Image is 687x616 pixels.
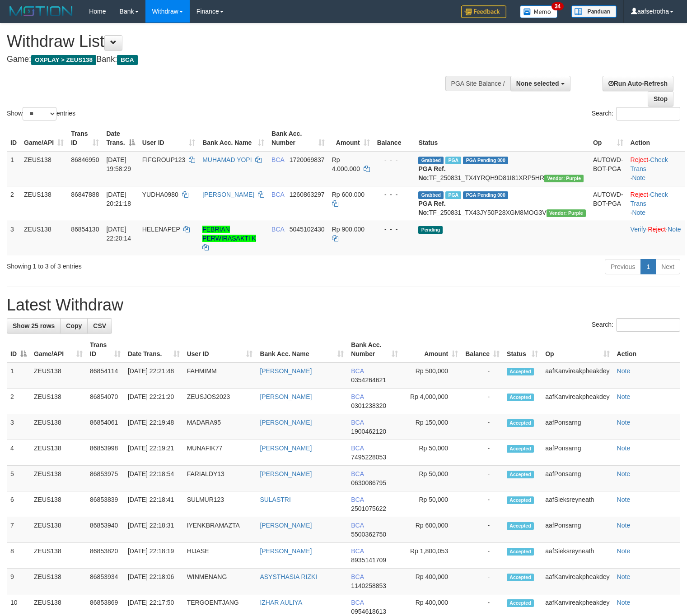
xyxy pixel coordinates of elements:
[351,531,386,538] span: Copy 5500362750 to clipboard
[106,156,131,172] span: [DATE] 19:58:29
[402,466,462,491] td: Rp 50,000
[503,337,542,362] th: Status: activate to sort column ascending
[351,454,386,461] span: Copy 7495228053 to clipboard
[507,368,534,375] span: Accepted
[86,466,124,491] td: 86853975
[260,547,312,555] a: [PERSON_NAME]
[418,165,445,181] b: PGA Ref. No:
[86,491,124,517] td: 86853839
[571,5,617,18] img: panduan.png
[202,191,254,198] a: [PERSON_NAME]
[507,394,534,401] span: Accepted
[7,221,20,255] td: 3
[402,491,462,517] td: Rp 50,000
[260,573,317,580] a: ASYSTHASIA RIZKI
[617,599,631,606] a: Note
[86,440,124,466] td: 86853998
[183,440,257,466] td: MUNAFIK77
[507,599,534,607] span: Accepted
[462,362,503,389] td: -
[86,389,124,414] td: 86854070
[20,151,67,186] td: ZEUS138
[542,569,613,594] td: aafKanvireakpheakdey
[351,479,386,486] span: Copy 0630086795 to clipboard
[415,186,589,221] td: TF_250831_TX43JY50P28XGM8MOG3V
[347,337,402,362] th: Bank Acc. Number: activate to sort column ascending
[351,402,386,409] span: Copy 0301238320 to clipboard
[418,191,444,199] span: Grabbed
[402,414,462,440] td: Rp 150,000
[617,470,631,477] a: Note
[462,543,503,569] td: -
[30,543,86,569] td: ZEUS138
[86,414,124,440] td: 86854061
[648,91,673,107] a: Stop
[30,362,86,389] td: ZEUS138
[462,389,503,414] td: -
[544,175,584,182] span: Vendor URL: https://trx4.1velocity.biz
[542,389,613,414] td: aafKanvireakpheakdey
[30,466,86,491] td: ZEUS138
[183,491,257,517] td: SULMUR123
[462,466,503,491] td: -
[86,543,124,569] td: 86853820
[124,491,183,517] td: [DATE] 22:18:41
[7,517,30,543] td: 7
[542,440,613,466] td: aafPonsarng
[290,156,325,163] span: Copy 1720069837 to clipboard
[589,186,627,221] td: AUTOWD-BOT-PGA
[7,186,20,221] td: 2
[351,445,364,452] span: BCA
[507,496,534,504] span: Accepted
[142,156,186,163] span: FIFGROUP123
[106,226,131,242] span: [DATE] 22:20:14
[507,419,534,427] span: Accepted
[30,440,86,466] td: ZEUS138
[7,337,30,362] th: ID: activate to sort column descending
[640,259,656,274] a: 1
[402,517,462,543] td: Rp 600,000
[124,543,183,569] td: [DATE] 22:18:19
[183,543,257,569] td: HIJASE
[351,505,386,512] span: Copy 2501075622 to clipboard
[7,55,449,64] h4: Game: Bank:
[351,599,364,606] span: BCA
[613,337,680,362] th: Action
[124,389,183,414] td: [DATE] 22:21:20
[31,55,96,65] span: OXPLAY > ZEUS138
[461,5,506,18] img: Feedback.jpg
[351,573,364,580] span: BCA
[351,496,364,503] span: BCA
[271,156,284,163] span: BCA
[627,125,685,151] th: Action
[520,5,558,18] img: Button%20Memo.svg
[351,419,364,426] span: BCA
[87,318,112,333] a: CSV
[631,191,649,198] a: Reject
[627,221,685,255] td: · ·
[627,186,685,221] td: · ·
[462,414,503,440] td: -
[7,543,30,569] td: 8
[183,362,257,389] td: FAHMIMM
[462,517,503,543] td: -
[507,471,534,478] span: Accepted
[7,466,30,491] td: 5
[402,389,462,414] td: Rp 4,000,000
[202,156,252,163] a: MUHAMAD YOPI
[617,522,631,529] a: Note
[402,362,462,389] td: Rp 500,000
[627,151,685,186] td: · ·
[86,569,124,594] td: 86853934
[139,125,199,151] th: User ID: activate to sort column ascending
[260,599,302,606] a: IZHAR AULIYA
[124,337,183,362] th: Date Trans.: activate to sort column ascending
[616,318,680,332] input: Search:
[290,191,325,198] span: Copy 1260863297 to clipboard
[351,470,364,477] span: BCA
[124,440,183,466] td: [DATE] 22:19:21
[402,440,462,466] td: Rp 50,000
[632,209,645,216] a: Note
[30,569,86,594] td: ZEUS138
[542,337,613,362] th: Op: activate to sort column ascending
